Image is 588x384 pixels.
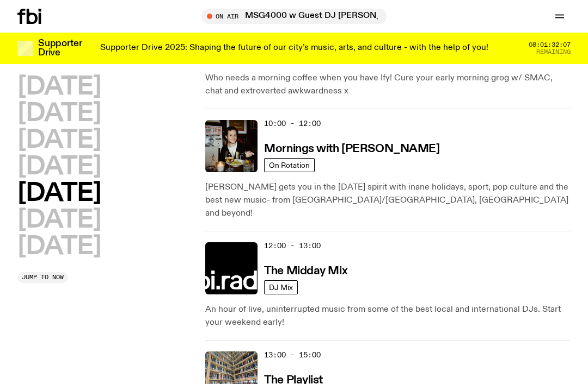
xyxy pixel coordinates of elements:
button: On AirMSG4000 w Guest DJ [PERSON_NAME] [201,9,387,24]
span: DJ Mix [269,283,293,291]
button: [DATE] [17,155,101,179]
button: [DATE] [17,75,101,99]
span: Jump to now [22,274,64,280]
a: Mornings with [PERSON_NAME] [264,141,439,155]
span: On Rotation [269,161,310,169]
a: On Rotation [264,158,315,172]
button: [DATE] [17,128,101,153]
a: The Midday Mix [264,263,347,277]
h3: Mornings with [PERSON_NAME] [264,143,439,155]
button: [DATE] [17,235,101,259]
span: 08:01:32:07 [529,42,571,48]
a: DJ Mix [264,280,298,294]
button: [DATE] [17,181,101,206]
p: Supporter Drive 2025: Shaping the future of our city’s music, arts, and culture - with the help o... [100,43,488,53]
button: [DATE] [17,102,101,126]
p: Who needs a morning coffee when you have Ify! Cure your early morning grog w/ SMAC, chat and extr... [205,72,571,98]
span: Remaining [536,49,571,55]
button: Jump to now [17,272,68,283]
h3: Supporter Drive [38,39,82,58]
button: [DATE] [17,208,101,232]
span: 10:00 - 12:00 [264,118,321,129]
img: Sam blankly stares at the camera, brightly lit by a camera flash wearing a hat collared shirt and... [205,120,258,172]
span: 12:00 - 13:00 [264,241,321,251]
h3: The Midday Mix [264,266,347,277]
span: 13:00 - 15:00 [264,350,321,360]
p: An hour of live, uninterrupted music from some of the best local and international DJs. Start you... [205,303,571,329]
p: [PERSON_NAME] gets you in the [DATE] spirit with inane holidays, sport, pop culture and the best ... [205,181,571,220]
